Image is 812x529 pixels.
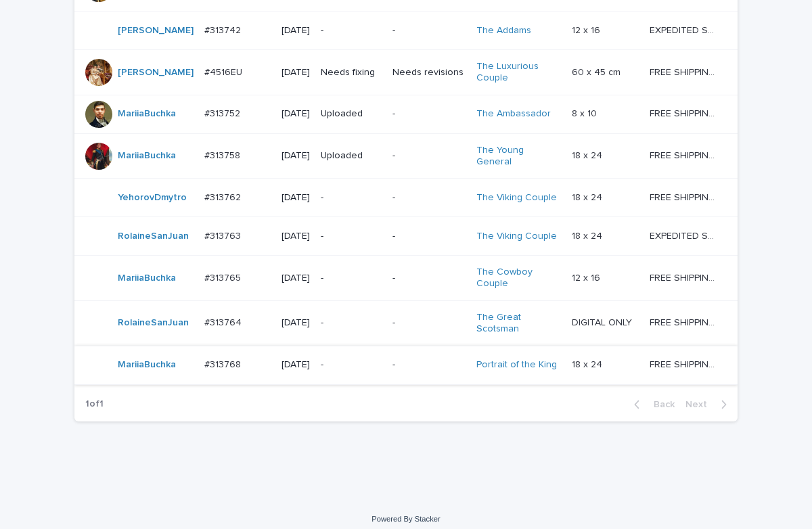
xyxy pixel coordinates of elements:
p: - [321,231,382,242]
p: 60 x 45 cm [572,64,623,78]
tr: MariiaBuchka #313758#313758 [DATE]Uploaded-The Young General 18 x 2418 x 24 FREE SHIPPING - previ... [74,133,738,179]
p: [DATE] [281,359,310,371]
a: MariiaBuchka [118,108,176,120]
tr: RolaineSanJuan #313763#313763 [DATE]--The Viking Couple 18 x 2418 x 24 EXPEDITED SHIPPING - previ... [74,217,738,256]
p: - [321,359,382,371]
p: #313768 [204,356,244,371]
a: YehorovDmytro [118,192,187,204]
p: - [321,25,382,37]
p: FREE SHIPPING - preview in 1-2 business days, after your approval delivery will take 5-10 b.d. [650,147,719,162]
a: MariiaBuchka [118,359,176,371]
tr: MariiaBuchka #313765#313765 [DATE]--The Cowboy Couple 12 x 1612 x 16 FREE SHIPPING - preview in 1... [74,256,738,301]
p: #313764 [204,315,244,329]
a: The Viking Couple [476,192,557,204]
p: - [392,108,465,120]
button: Next [680,398,738,411]
a: MariiaBuchka [118,150,176,162]
p: 1 of 1 [74,388,114,421]
p: [DATE] [281,192,310,204]
p: - [392,231,465,242]
p: FREE SHIPPING - preview in 1-2 business days, after your approval delivery will take 5-10 b.d. [650,315,719,329]
p: [DATE] [281,25,310,37]
p: - [392,192,465,204]
p: FREE SHIPPING - preview in 1-2 business days, after your approval delivery will take 6-10 busines... [650,64,719,78]
p: - [392,150,465,162]
button: Back [623,398,680,411]
a: The Luxurious Couple [476,61,561,84]
a: The Cowboy Couple [476,267,561,290]
p: Needs revisions [392,67,465,78]
p: Uploaded [321,108,382,120]
p: #313742 [204,22,244,37]
a: RolaineSanJuan [118,317,189,329]
p: [DATE] [281,108,310,120]
p: FREE SHIPPING - preview in 1-2 business days, after your approval delivery will take 5-10 b.d. [650,270,719,284]
p: 18 x 24 [572,228,605,242]
p: #313758 [204,147,243,162]
p: [DATE] [281,231,310,242]
p: #313763 [204,228,244,242]
a: The Ambassador [476,108,551,120]
p: - [392,25,465,37]
p: - [321,192,382,204]
a: MariiaBuchka [118,273,176,284]
span: Back [646,400,675,409]
a: Powered By Stacker [371,515,440,523]
p: [DATE] [281,273,310,284]
p: Uploaded [321,150,382,162]
tr: [PERSON_NAME] #313742#313742 [DATE]--The Addams 12 x 1612 x 16 EXPEDITED SHIPPING - preview in 1 ... [74,11,738,50]
p: #4516EU [204,64,245,78]
a: RolaineSanJuan [118,231,189,242]
tr: MariiaBuchka #313752#313752 [DATE]Uploaded-The Ambassador 8 x 108 x 10 FREE SHIPPING - preview in... [74,95,738,133]
p: 12 x 16 [572,270,603,284]
tr: [PERSON_NAME] #4516EU#4516EU [DATE]Needs fixingNeeds revisionsThe Luxurious Couple 60 x 45 cm60 x... [74,50,738,95]
p: 18 x 24 [572,189,605,204]
tr: MariiaBuchka #313768#313768 [DATE]--Portrait of the King 18 x 2418 x 24 FREE SHIPPING - preview i... [74,346,738,384]
a: The Great Scotsman [476,312,561,335]
a: [PERSON_NAME] [118,25,194,37]
tr: YehorovDmytro #313762#313762 [DATE]--The Viking Couple 18 x 2418 x 24 FREE SHIPPING - preview in ... [74,179,738,217]
p: [DATE] [281,150,310,162]
p: FREE SHIPPING - preview in 1-2 business days, after your approval delivery will take 5-10 b.d. [650,106,719,120]
p: - [392,317,465,329]
p: EXPEDITED SHIPPING - preview in 1 business day; delivery up to 5 business days after your approval. [650,22,719,37]
p: Needs fixing [321,67,382,78]
p: FREE SHIPPING - preview in 1-2 business days, after your approval delivery will take 5-10 b.d. [650,189,719,204]
p: - [321,317,382,329]
p: 18 x 24 [572,356,605,371]
p: #313765 [204,270,244,284]
a: The Viking Couple [476,231,557,242]
p: - [321,273,382,284]
a: The Young General [476,145,561,168]
a: Portrait of the King [476,359,557,371]
span: Next [685,400,715,409]
p: #313762 [204,189,244,204]
p: - [392,359,465,371]
p: - [392,273,465,284]
p: 8 x 10 [572,106,600,120]
p: #313752 [204,106,243,120]
tr: RolaineSanJuan #313764#313764 [DATE]--The Great Scotsman DIGITAL ONLYDIGITAL ONLY FREE SHIPPING -... [74,300,738,346]
p: [DATE] [281,67,310,78]
p: 12 x 16 [572,22,603,37]
p: 18 x 24 [572,147,605,162]
a: [PERSON_NAME] [118,67,194,78]
p: [DATE] [281,317,310,329]
p: FREE SHIPPING - preview in 1-2 business days, after your approval delivery will take 5-10 b.d. [650,356,719,371]
p: EXPEDITED SHIPPING - preview in 1 business day; delivery up to 5 business days after your approval. [650,228,719,242]
p: DIGITAL ONLY [572,315,635,329]
a: The Addams [476,25,531,37]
